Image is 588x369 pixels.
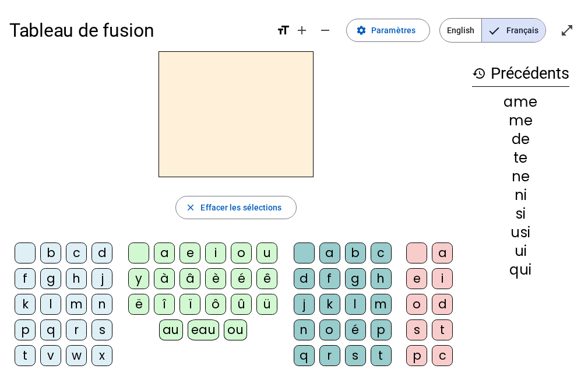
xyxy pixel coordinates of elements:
[224,319,247,340] div: ou
[179,243,200,263] div: e
[406,319,427,340] div: s
[231,243,252,263] div: o
[319,319,340,340] div: o
[472,66,486,80] mat-icon: history
[440,19,481,42] span: English
[91,294,112,315] div: n
[205,243,226,263] div: i
[472,61,569,87] h3: Précédents
[256,294,277,315] div: ü
[66,243,87,263] div: c
[66,268,87,289] div: h
[432,243,453,263] div: a
[345,243,366,263] div: b
[432,345,453,366] div: c
[15,345,36,366] div: t
[15,294,36,315] div: k
[371,268,392,289] div: h
[371,294,392,315] div: m
[345,268,366,289] div: g
[472,170,569,184] div: ne
[432,319,453,340] div: t
[319,243,340,263] div: a
[154,268,175,289] div: à
[319,345,340,366] div: r
[40,243,61,263] div: b
[40,294,61,315] div: l
[356,25,367,36] mat-icon: settings
[91,243,112,263] div: d
[371,345,392,366] div: t
[472,95,569,109] div: ame
[560,23,574,37] mat-icon: open_in_full
[345,345,366,366] div: s
[346,19,430,42] button: Paramètres
[319,294,340,315] div: k
[345,294,366,315] div: l
[15,319,36,340] div: p
[66,345,87,366] div: w
[179,294,200,315] div: ï
[294,294,315,315] div: j
[482,19,545,42] span: Français
[179,268,200,289] div: â
[290,19,314,42] button: Augmenter la taille de la police
[231,268,252,289] div: é
[91,268,112,289] div: j
[15,268,36,289] div: f
[175,196,296,219] button: Effacer les sélections
[91,345,112,366] div: x
[276,23,290,37] mat-icon: format_size
[472,114,569,128] div: me
[295,23,309,37] mat-icon: add
[472,132,569,146] div: de
[66,319,87,340] div: r
[472,151,569,165] div: te
[371,319,392,340] div: p
[318,23,332,37] mat-icon: remove
[371,243,392,263] div: c
[200,201,281,215] span: Effacer les sélections
[188,319,220,340] div: eau
[91,319,112,340] div: s
[66,294,87,315] div: m
[314,19,337,42] button: Diminuer la taille de la police
[128,268,149,289] div: y
[40,345,61,366] div: v
[472,263,569,277] div: qui
[205,268,226,289] div: è
[231,294,252,315] div: û
[256,268,277,289] div: ê
[319,268,340,289] div: f
[472,244,569,258] div: ui
[472,226,569,240] div: usi
[406,268,427,289] div: e
[205,294,226,315] div: ô
[406,294,427,315] div: o
[294,319,315,340] div: n
[371,23,416,37] span: Paramètres
[406,345,427,366] div: p
[9,12,267,49] h1: Tableau de fusion
[472,188,569,202] div: ni
[472,207,569,221] div: si
[40,319,61,340] div: q
[154,243,175,263] div: a
[185,202,196,213] mat-icon: close
[555,19,579,42] button: Entrer en plein écran
[345,319,366,340] div: é
[432,268,453,289] div: i
[128,294,149,315] div: ë
[256,243,277,263] div: u
[432,294,453,315] div: d
[294,268,315,289] div: d
[439,18,546,43] mat-button-toggle-group: Language selection
[154,294,175,315] div: î
[294,345,315,366] div: q
[40,268,61,289] div: g
[159,319,183,340] div: au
